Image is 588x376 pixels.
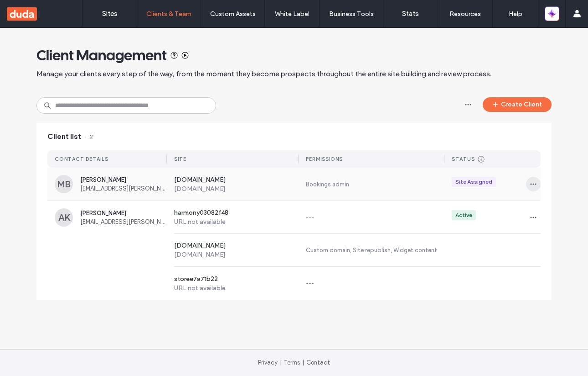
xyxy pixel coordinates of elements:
[306,247,444,254] label: Custom domain, Site republish, Widget content
[36,46,167,64] span: Client Management
[275,10,309,18] label: White Label
[280,359,282,366] span: |
[455,178,492,186] div: Site Assigned
[55,175,73,193] div: MB
[483,97,552,112] button: Create Client
[80,185,167,192] span: [EMAIL_ADDRESS][PERSON_NAME][DOMAIN_NAME]
[174,156,186,162] div: SITE
[174,218,299,226] label: URL not available
[210,10,256,18] label: Custom Assets
[174,176,299,185] label: [DOMAIN_NAME]
[47,168,541,201] a: MB[PERSON_NAME][EMAIL_ADDRESS][PERSON_NAME][DOMAIN_NAME][DOMAIN_NAME][DOMAIN_NAME]Bookings adminS...
[55,208,73,227] div: AK
[47,132,81,142] span: Client list
[36,69,491,79] span: Manage your clients every step of the way, from the moment they become prospects throughout the e...
[455,211,472,219] div: Active
[102,10,118,18] label: Sites
[302,359,304,366] span: |
[174,242,299,251] label: [DOMAIN_NAME]
[306,181,444,188] label: Bookings admin
[509,10,522,18] label: Help
[306,156,343,162] div: PERMISSIONS
[452,156,475,162] div: STATUS
[402,10,419,18] label: Stats
[449,10,481,18] label: Resources
[80,210,167,217] span: [PERSON_NAME]
[85,132,93,142] span: 2
[80,176,167,183] span: [PERSON_NAME]
[306,359,330,366] a: Contact
[174,275,299,284] label: storee7a71b22
[174,185,299,193] label: [DOMAIN_NAME]
[174,284,299,292] label: URL not available
[306,280,444,287] label: ---
[258,359,278,366] a: Privacy
[306,214,444,221] label: ---
[174,209,299,218] label: harmony03082f48
[47,201,541,300] a: AK[PERSON_NAME][EMAIL_ADDRESS][PERSON_NAME][DOMAIN_NAME]harmony03082f48URL not available---Active...
[174,251,299,259] label: [DOMAIN_NAME]
[55,156,108,162] div: CONTACT DETAILS
[329,10,374,18] label: Business Tools
[80,218,167,225] span: [EMAIL_ADDRESS][PERSON_NAME][DOMAIN_NAME]
[146,10,191,18] label: Clients & Team
[284,359,300,366] a: Terms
